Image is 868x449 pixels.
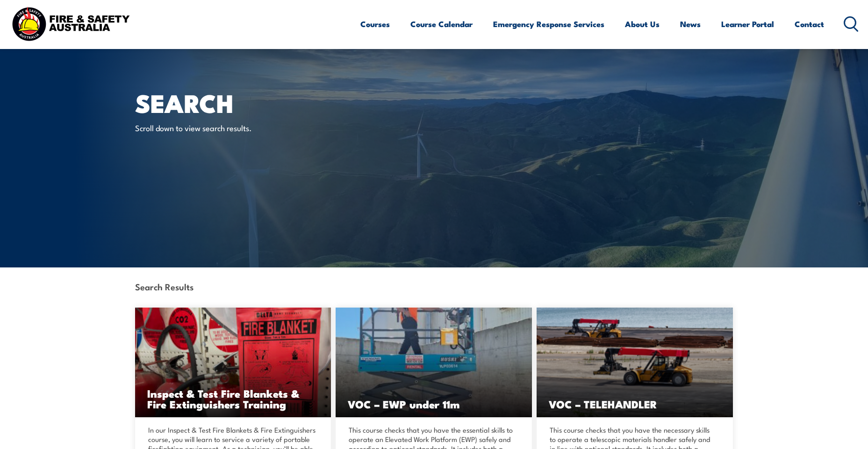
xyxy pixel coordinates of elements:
[795,12,824,36] a: Contact
[135,122,306,133] p: Scroll down to view search results.
[147,388,319,409] h3: Inspect & Test Fire Blankets & Fire Extinguishers Training
[135,308,331,417] img: Inspect & Test Fire Blankets & Fire Extinguishers Training
[625,12,660,36] a: About Us
[336,308,532,417] img: VOC – EWP under 11m
[410,12,473,36] a: Course Calendar
[537,308,733,417] img: VOC-Telehandler
[549,399,721,409] h3: VOC – TELEHANDLER
[721,12,774,36] a: Learner Portal
[360,12,390,36] a: Courses
[680,12,701,36] a: News
[537,308,733,417] a: VOC – TELEHANDLER
[493,12,604,36] a: Emergency Response Services
[348,399,520,409] h3: VOC – EWP under 11m
[135,91,366,113] h1: Search
[135,280,194,293] strong: Search Results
